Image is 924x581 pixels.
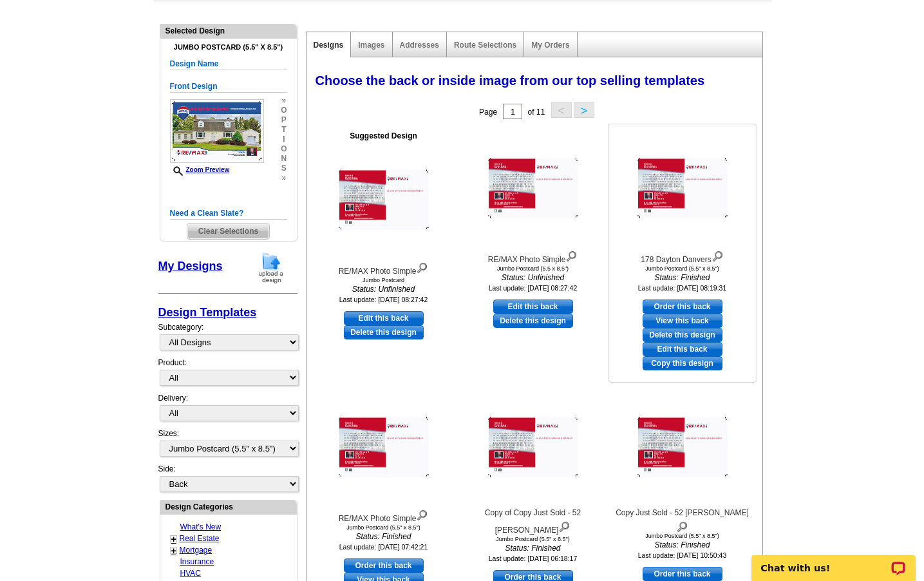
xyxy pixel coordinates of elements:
[170,99,264,163] img: frontsmallthumbnail.jpg
[637,158,728,218] img: 178 Dayton Danvers
[158,357,297,392] div: Product:
[493,300,573,314] a: use this design
[158,260,223,272] a: My Designs
[643,328,722,342] a: Delete this design
[170,58,287,70] h5: Design Name
[171,534,176,544] a: +
[158,428,297,463] div: Sizes:
[170,166,230,173] a: Zoom Preview
[313,283,455,295] i: Status: Unfinished
[281,154,287,164] span: n
[676,519,688,533] img: view design details
[643,356,722,370] a: Copy this design
[170,81,287,93] h5: Front Design
[638,551,727,559] small: Last update: [DATE] 10:50:43
[462,265,604,272] div: Jumbo Postcard (5.5 x 8.5")
[493,314,573,328] a: Delete this design
[643,567,722,581] a: use this design
[488,158,578,218] img: RE/MAX Photo Simple
[400,41,439,50] a: Addresses
[313,277,455,283] div: Jumbo Postcard
[313,524,455,531] div: Jumbo Postcard (5.5" x 8.5")
[612,507,753,533] div: Copy Just Sold - 52 [PERSON_NAME]
[527,108,545,117] span: of 11
[180,534,220,543] a: Real Estate
[612,539,753,551] i: Status: Finished
[158,463,297,493] div: Side:
[281,125,287,135] span: t
[488,417,578,477] img: Copy of Copy Just Sold - 52 Glen
[350,131,417,140] b: Suggested Design
[416,507,428,521] img: view design details
[171,546,176,556] a: +
[637,417,728,477] img: Copy Just Sold - 52 Glen
[316,73,705,88] span: Choose the back or inside image from our top selling templates
[574,102,594,118] button: >
[454,41,516,50] a: Route Selections
[612,272,753,283] i: Status: Finished
[187,224,269,239] span: Clear Selections
[565,248,578,262] img: view design details
[170,43,287,52] h4: Jumbo Postcard (5.5" x 8.5")
[643,342,722,356] a: edit this design
[180,522,222,531] a: What's New
[339,417,429,477] img: RE/MAX Photo Simple
[643,314,722,328] a: View this back
[643,300,722,314] a: use this design
[489,555,578,562] small: Last update: [DATE] 06:18:17
[281,164,287,173] span: s
[358,41,384,50] a: Images
[314,41,344,50] a: Designs
[531,41,569,50] a: My Orders
[160,500,297,513] div: Design Categories
[281,96,287,106] span: »
[180,569,201,578] a: HVAC
[462,536,604,542] div: Jumbo Postcard (5.5" x 8.5")
[170,207,287,220] h5: Need a Clean Slate?
[612,533,753,539] div: Jumbo Postcard (5.5" x 8.5")
[281,106,287,115] span: o
[281,115,287,125] span: p
[281,173,287,183] span: »
[344,558,424,573] a: use this design
[638,284,727,292] small: Last update: [DATE] 08:19:31
[160,24,297,37] div: Selected Design
[313,507,455,524] div: RE/MAX Photo Simple
[180,557,214,566] a: Insurance
[344,311,424,325] a: use this design
[462,248,604,265] div: RE/MAX Photo Simple
[339,170,429,230] img: RE/MAX Photo Simple
[558,519,570,533] img: view design details
[313,531,455,542] i: Status: Finished
[489,284,578,292] small: Last update: [DATE] 08:27:42
[612,265,753,272] div: Jumbo Postcard (5.5" x 8.5")
[158,306,257,319] a: Design Templates
[158,392,297,428] div: Delivery:
[743,540,924,581] iframe: LiveChat chat widget
[254,251,288,284] img: upload-design
[344,325,424,339] a: Delete this design
[462,272,604,283] i: Status: Unfinished
[479,108,497,117] span: Page
[462,542,604,554] i: Status: Finished
[551,102,572,118] button: <
[416,260,428,274] img: view design details
[712,248,724,262] img: view design details
[339,543,428,551] small: Last update: [DATE] 07:42:21
[158,321,297,357] div: Subcategory:
[612,248,753,265] div: 178 Dayton Danvers
[281,135,287,144] span: i
[339,296,428,303] small: Last update: [DATE] 08:27:42
[462,507,604,536] div: Copy of Copy Just Sold - 52 [PERSON_NAME]
[313,260,455,277] div: RE/MAX Photo Simple
[180,546,212,555] a: Mortgage
[281,144,287,154] span: o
